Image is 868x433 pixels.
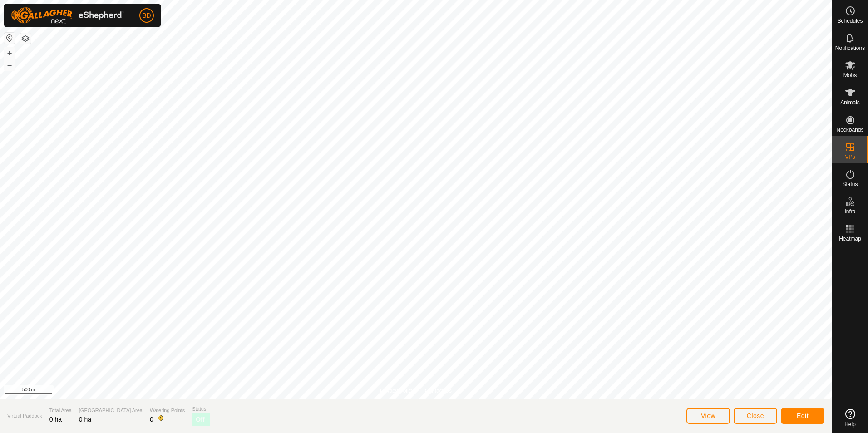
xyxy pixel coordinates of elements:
span: View [701,412,715,419]
span: Virtual Paddock [7,412,42,420]
button: View [686,408,730,424]
span: BD [142,11,151,20]
span: 0 ha [49,416,62,423]
span: Edit [797,412,809,419]
span: Status [192,405,210,413]
span: Neckbands [836,127,863,133]
span: Schedules [837,18,863,24]
span: [GEOGRAPHIC_DATA] Area [79,407,143,414]
span: Notifications [835,45,865,51]
button: Reset Map [4,33,15,44]
span: Help [844,422,856,427]
span: Off [196,415,205,424]
span: Watering Points [150,407,185,414]
button: Map Layers [20,33,31,44]
span: 0 ha [79,416,91,423]
button: Edit [781,408,824,424]
span: Infra [844,209,855,214]
span: 0 [150,416,153,423]
span: Heatmap [839,236,861,241]
button: Close [734,408,777,424]
span: Total Area [49,407,72,414]
span: Status [842,182,858,187]
button: – [4,59,15,70]
button: + [4,48,15,59]
span: Close [747,412,764,419]
span: Animals [840,100,860,105]
span: VPs [845,154,855,160]
a: Help [832,405,868,431]
img: Gallagher Logo [11,7,124,24]
span: Mobs [843,73,857,78]
a: Contact Us [425,387,452,395]
a: Privacy Policy [380,387,414,395]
